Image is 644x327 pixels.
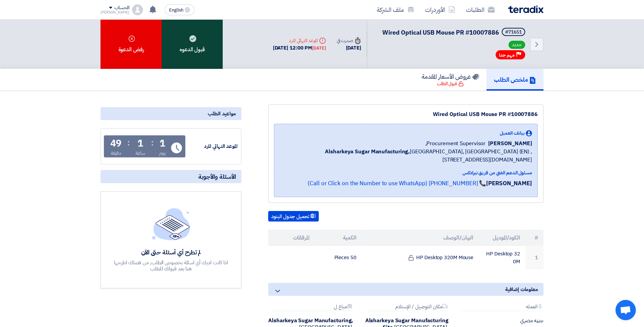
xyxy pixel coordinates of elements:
span: English [169,8,183,13]
span: معلومات إضافية [505,286,538,293]
div: [PERSON_NAME] [100,11,129,14]
span: بيانات العميل [500,130,525,137]
h5: Wired Optical USB Mouse PR #10007886 [382,28,527,37]
strong: [PERSON_NAME] [486,179,532,188]
img: empty_state_list.svg [152,208,190,240]
span: الأسئلة والأجوبة [198,173,236,180]
div: [DATE] [337,44,361,52]
div: جنيه مصري [459,317,544,324]
th: المرفقات [268,230,315,246]
button: English [165,4,195,15]
div: Open chat [615,300,636,320]
th: الكود/الموديل [479,230,526,246]
div: : [127,137,130,149]
div: Wired Optical USB Mouse PR #10007886 [274,110,538,118]
div: مباع ل [271,304,353,311]
th: الكمية [315,230,362,246]
h5: ملخص الطلب [494,76,536,83]
td: HP Desktop 320M Mouse [362,246,479,269]
td: 50 Pieces [315,246,362,269]
span: [PERSON_NAME] [488,139,532,148]
div: دقيقة [111,150,121,157]
div: ساعة [135,150,145,157]
div: [DATE] 12:00 PM [273,44,326,52]
div: مكان التوصيل / الإستلام [366,304,448,311]
div: رفض الدعوة [100,20,162,69]
div: [DATE] [312,45,326,52]
b: Alsharkeya Sugar Manufacturing, [268,316,353,325]
div: العمله [461,304,544,311]
a: ملف الشركة [371,2,420,18]
div: مواعيد الطلب [100,107,241,120]
a: الأوردرات [420,2,461,18]
div: الحساب [114,5,129,11]
div: يوم [159,150,166,157]
div: لم تطرح أي أسئلة حتى الآن [113,248,229,256]
div: مسئول الدعم الفني من فريق تيرادكس [280,169,532,176]
a: 📞 [PHONE_NUMBER] (Call or Click on the Number to use WhatsApp) [308,179,486,188]
div: قبول الطلب [437,80,464,87]
span: Wired Optical USB Mouse PR #10007886 [382,28,499,37]
button: تحميل جدول البنود [268,211,319,222]
td: 1 [526,246,544,269]
div: اذا كانت لديك أي اسئلة بخصوص الطلب, من فضلك اطرحها هنا بعد قبولك للطلب [113,259,229,272]
th: البيان/الوصف [362,230,479,246]
div: 1 [137,139,143,148]
img: profile_test.png [132,4,143,15]
span: جديد [509,41,525,49]
span: Procurement Supervisor, [425,139,486,148]
a: عروض الأسعار المقدمة قبول الطلب [414,69,486,91]
div: صدرت في [337,37,361,44]
div: الموعد النهائي للرد [187,142,238,150]
h5: عروض الأسعار المقدمة [422,73,479,80]
div: 1 [160,139,165,148]
div: 49 [110,139,122,148]
div: #71651 [505,30,522,35]
div: : [151,137,153,149]
b: Alsharkeya Sugar Manufacturing, [325,148,410,156]
div: الموعد النهائي للرد [273,37,326,44]
img: Teradix logo [508,5,544,13]
span: [GEOGRAPHIC_DATA], [GEOGRAPHIC_DATA] (EN) ,[STREET_ADDRESS][DOMAIN_NAME] [280,148,532,164]
span: مهم جدا [499,52,515,58]
th: # [526,230,544,246]
td: HP Desktop 320M [479,246,526,269]
a: ملخص الطلب [486,69,544,91]
a: الطلبات [461,2,500,18]
div: قبول الدعوه [162,20,223,69]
